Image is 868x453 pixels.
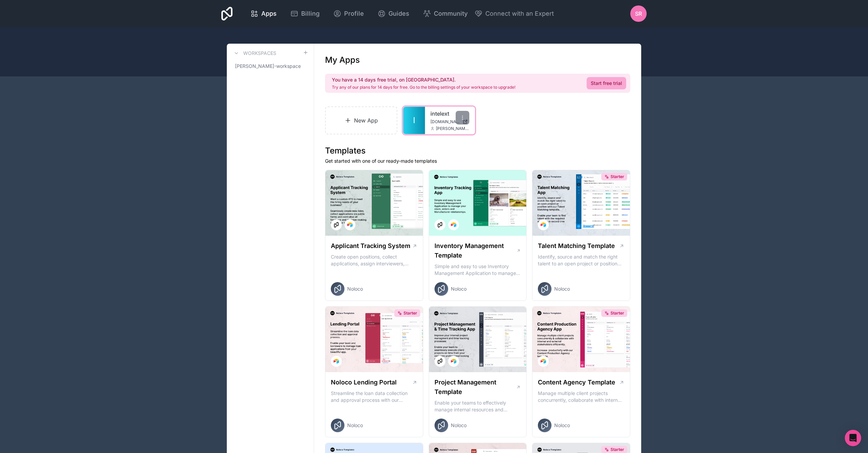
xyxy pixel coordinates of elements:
h3: Workspaces [243,50,276,57]
span: [PERSON_NAME]-workspace [235,63,301,70]
span: Noloco [451,286,467,292]
span: Starter [403,310,417,316]
a: Guides [372,6,415,21]
a: Apps [245,6,282,21]
img: Airtable Logo [334,359,339,364]
a: [DOMAIN_NAME] [430,119,469,125]
span: Community [434,9,468,18]
span: Starter [610,310,624,316]
h1: Project Management Template [435,378,516,397]
span: Profile [344,9,364,18]
span: I [413,115,415,126]
span: [PERSON_NAME][EMAIL_ADDRESS][DOMAIN_NAME] [436,126,469,131]
h1: Talent Matching Template [538,241,615,251]
p: Manage multiple client projects concurrently, collaborate with internal and external stakeholders... [538,390,624,404]
div: Open Intercom Messenger [845,430,861,446]
span: Connect with an Expert [485,9,554,18]
a: [PERSON_NAME]-workspace [232,60,308,72]
span: Billing [301,9,320,18]
a: Start free trial [587,77,626,89]
span: Guides [388,9,409,18]
h1: Applicant Tracking System [331,241,410,251]
a: I [403,107,425,134]
img: Airtable Logo [541,359,546,364]
p: Try any of our plans for 14 days for free. Go to the billing settings of your workspace to upgrade! [332,85,515,90]
span: Noloco [554,422,570,429]
h1: Noloco Lending Portal [331,378,397,387]
span: Apps [261,9,277,18]
a: Workspaces [232,49,276,57]
img: Airtable Logo [451,359,456,364]
p: Enable your teams to effectively manage internal resources and execute client projects on time. [435,399,521,413]
span: Starter [610,174,624,179]
a: New App [325,106,397,134]
a: intelext [430,109,469,118]
p: Streamline the loan data collection and approval process with our Lending Portal template. [331,390,417,404]
span: SR [635,10,642,18]
span: [DOMAIN_NAME] [430,119,460,125]
a: Profile [328,6,369,21]
p: Identify, source and match the right talent to an open project or position with our Talent Matchi... [538,253,624,267]
span: Noloco [451,422,467,429]
p: Create open positions, collect applications, assign interviewers, centralise candidate feedback a... [331,253,417,267]
a: Community [417,6,473,21]
h2: You have a 14 days free trial, on [GEOGRAPHIC_DATA]. [332,76,515,83]
span: Noloco [347,422,363,429]
span: Noloco [347,286,363,292]
h1: Content Agency Template [538,378,615,387]
a: Billing [285,6,325,21]
button: Connect with an Expert [474,9,554,18]
h1: Templates [325,145,630,156]
img: Airtable Logo [541,222,546,228]
span: Starter [610,447,624,452]
h1: My Apps [325,55,360,65]
img: Airtable Logo [451,222,456,228]
h1: Inventory Management Template [435,241,516,260]
p: Get started with one of our ready-made templates [325,158,630,164]
p: Simple and easy to use Inventory Management Application to manage your stock, orders and Manufact... [435,263,521,277]
span: Noloco [554,286,570,292]
img: Airtable Logo [347,222,353,228]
